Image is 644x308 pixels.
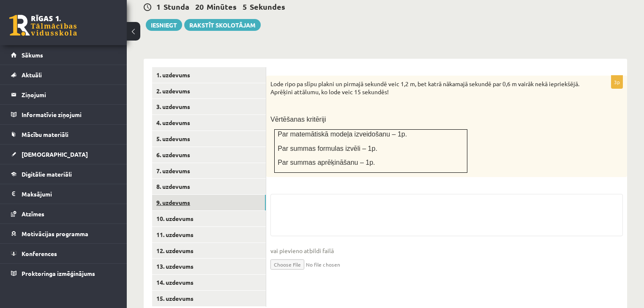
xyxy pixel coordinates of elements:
legend: Maksājumi [22,184,116,204]
a: 12. uzdevums [152,243,266,259]
span: Par matemātiskā modeļa izveidošanu – 1p. [278,131,407,138]
a: Rīgas 1. Tālmācības vidusskola [9,15,77,36]
span: Stunda [164,2,189,11]
a: 9. uzdevums [152,195,266,210]
a: Atzīmes [11,204,116,224]
a: 1. uzdevums [152,67,266,83]
a: Konferences [11,244,116,263]
span: Motivācijas programma [22,230,88,237]
a: 13. uzdevums [152,259,266,274]
span: 5 [243,2,247,11]
span: Par summas aprēķināšanu – 1p. [278,159,375,166]
a: 6. uzdevums [152,147,266,163]
a: 14. uzdevums [152,275,266,290]
a: 8. uzdevums [152,179,266,194]
a: 10. uzdevums [152,211,266,226]
span: Atzīmes [22,210,44,218]
span: Digitālie materiāli [22,170,72,178]
a: Digitālie materiāli [11,164,116,184]
a: Maksājumi [11,184,116,204]
span: Mācību materiāli [22,131,68,138]
p: 3p [611,75,623,89]
span: Konferences [22,250,57,257]
span: vai pievieno atbildi failā [270,246,623,255]
a: Informatīvie ziņojumi [11,105,116,124]
a: Rakstīt skolotājam [184,19,261,31]
button: Iesniegt [146,19,182,31]
span: [DEMOGRAPHIC_DATA] [22,150,88,158]
a: 7. uzdevums [152,163,266,179]
a: 4. uzdevums [152,115,266,131]
span: Proktoringa izmēģinājums [22,270,95,277]
a: Ziņojumi [11,85,116,104]
span: Par summas formulas izvēli – 1p. [278,145,377,152]
span: 1 [156,2,161,11]
a: Sākums [11,45,116,65]
a: Mācību materiāli [11,125,116,144]
span: Minūtes [207,2,237,11]
span: Sekundes [250,2,285,11]
a: 5. uzdevums [152,131,266,147]
span: Sākums [22,51,43,59]
a: 2. uzdevums [152,83,266,99]
legend: Ziņojumi [22,85,116,104]
span: 20 [195,2,204,11]
a: Aktuāli [11,65,116,84]
span: Aktuāli [22,71,42,79]
span: Vērtēšanas kritēriji [270,116,326,123]
legend: Informatīvie ziņojumi [22,105,116,124]
p: Lode ripo pa slīpu plakni un pirmajā sekundē veic 1,2 m, bet katrā nākamajā sekundē par 0,6 m vai... [270,80,581,96]
a: 11. uzdevums [152,227,266,243]
a: [DEMOGRAPHIC_DATA] [11,144,116,164]
a: Proktoringa izmēģinājums [11,264,116,283]
a: Motivācijas programma [11,224,116,243]
a: 3. uzdevums [152,99,266,114]
a: 15. uzdevums [152,291,266,306]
